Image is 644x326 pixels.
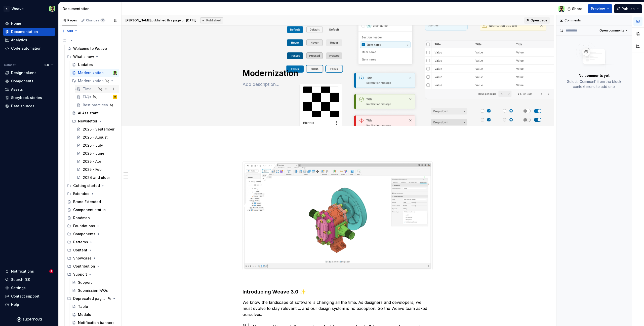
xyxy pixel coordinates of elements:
[65,198,119,206] a: Brand Extended
[75,93,119,101] a: FAQsCL
[17,317,42,322] svg: Supernova Logo
[556,15,632,25] div: Comments
[524,17,550,24] a: Open page
[572,6,582,11] span: Share
[1,3,57,14] button: AWeaveBryan Young
[70,117,119,125] div: Newsletter
[62,18,77,22] div: Pages
[11,70,36,75] div: Design tokens
[126,18,151,22] span: [PERSON_NAME]
[65,254,119,262] div: Showcase
[75,141,119,149] a: 2025 - July
[73,199,101,204] div: Brand Extended
[75,85,119,93] a: Timeline
[65,230,119,238] div: Components
[75,166,119,174] a: 2025 - Feb
[11,285,26,290] div: Settings
[78,62,93,67] div: Updates
[243,299,433,317] p: We know the landscape of software is changing all the time. As designers and developers, we must ...
[65,238,119,246] div: Patterns
[73,207,106,212] div: Component status
[531,18,547,22] span: Open page
[75,133,119,141] a: 2025 - August
[65,262,119,270] div: Contribution
[73,46,107,51] div: Welcome to Weave
[114,94,116,100] div: CL
[65,182,119,190] div: Getting started
[73,296,106,301] div: Deprecated pages
[622,6,635,11] span: Publish
[60,37,119,45] div: f3678839-5733-44d4-97e9-cfe24a158cc2
[579,73,610,78] p: No comments yet
[78,78,104,83] div: Modernization
[11,294,39,299] div: Contact support
[65,270,119,278] div: Support
[83,151,104,156] div: 2025 - June
[588,4,612,13] button: Preview
[70,77,119,85] div: Modernization
[565,4,586,13] button: Share
[73,256,92,261] div: Showcase
[44,63,49,67] span: 2.0
[4,63,16,67] div: Dataset
[73,54,94,59] div: What's new
[73,264,95,269] div: Contribution
[67,29,73,33] span: Add
[73,240,88,245] div: Patterns
[75,125,119,133] a: 2025 - September
[70,286,119,295] a: Submission FAQs
[591,6,605,11] span: Preview
[3,19,55,27] a: Home
[73,191,90,196] div: Extended
[83,86,97,91] div: Timeline
[70,61,119,69] a: Updates
[75,101,119,109] a: Best practices
[562,79,626,89] p: Select ‘Comment’ from the block context menu to add one.
[599,28,624,32] span: Open comments
[65,246,119,254] div: Content
[3,44,55,52] a: Code automation
[70,311,119,319] a: Modals
[83,143,103,148] div: 2025 - July
[3,94,55,102] a: Storybook stories
[86,18,105,22] div: Changes
[11,277,30,282] div: Search ⌘K
[49,6,55,12] img: Bryan Young
[70,278,119,286] a: Support
[11,21,21,26] div: Home
[3,69,55,77] a: Design tokens
[65,222,119,230] div: Foundations
[100,18,105,22] span: 33
[78,320,114,325] div: Notification banners
[73,183,100,188] div: Getting started
[200,17,223,23] div: Published
[3,276,55,284] button: Search ⌘K
[11,38,27,43] div: Analytics
[3,36,55,44] a: Analytics
[11,95,42,100] div: Storybook stories
[11,87,23,92] div: Assets
[3,284,55,292] a: Settings
[11,269,34,274] div: Notifications
[83,175,110,180] div: 2024 and older
[11,29,38,34] div: Documentation
[83,103,108,108] div: Best practices
[65,295,119,303] div: Deprecated pages
[12,6,24,11] div: Weave
[597,27,630,34] button: Open comments
[83,135,108,140] div: 2025 - August
[73,232,96,237] div: Components
[243,162,432,270] img: ec66cc63-f30f-44fa-9893-48cd0d7eef8c.gif
[242,67,432,79] textarea: Modernization
[83,94,91,100] div: FAQs
[49,269,53,273] span: 9
[73,248,87,253] div: Content
[126,18,196,22] span: published this page on [DATE]
[60,27,79,35] button: Add
[65,206,119,214] a: Component status
[70,303,119,311] a: Table
[4,6,10,12] div: A
[73,223,95,229] div: Foundations
[78,312,91,317] div: Modals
